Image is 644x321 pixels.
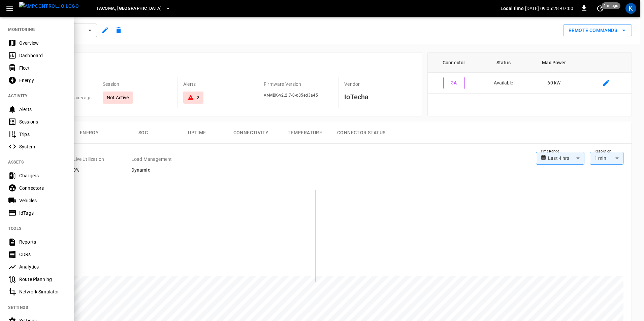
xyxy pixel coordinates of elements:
[19,106,66,113] div: Alerts
[595,3,606,14] button: set refresh interval
[19,143,66,150] div: System
[525,5,573,12] p: [DATE] 09:05:28 -07:00
[19,52,66,59] div: Dashboard
[19,276,66,283] div: Route Planning
[19,131,66,138] div: Trips
[625,3,636,14] div: profile-icon
[602,2,620,9] span: 1 m ago
[19,239,66,245] div: Reports
[19,263,66,270] div: Analytics
[19,172,66,179] div: Chargers
[19,40,66,46] div: Overview
[501,5,524,12] p: Local time
[19,65,66,71] div: Fleet
[19,118,66,125] div: Sessions
[19,197,66,204] div: Vehicles
[19,77,66,84] div: Energy
[96,5,162,12] span: Tacoma, [GEOGRAPHIC_DATA]
[19,2,79,10] img: ampcontrol.io logo
[19,210,66,216] div: IdTags
[19,185,66,191] div: Connectors
[19,288,66,295] div: Network Simulator
[19,251,66,258] div: CDRs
